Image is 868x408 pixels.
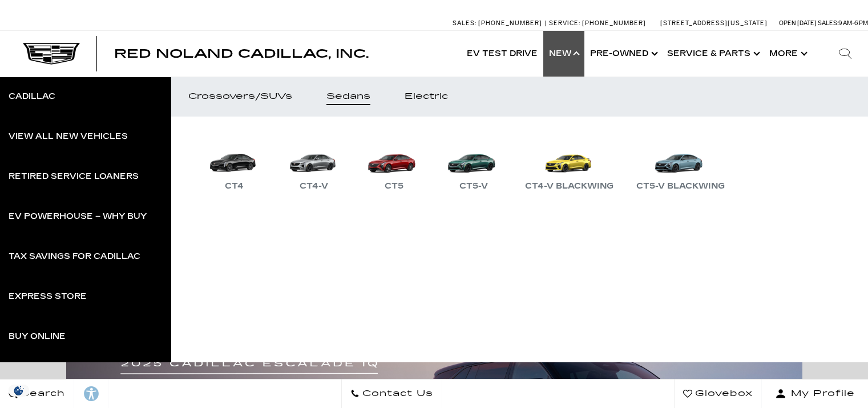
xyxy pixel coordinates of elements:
[545,20,649,26] a: Service: [PHONE_NUMBER]
[6,385,32,397] img: Opt-Out Icon
[171,77,309,117] a: Crossovers/SUVs
[661,31,764,77] a: Service & Parts
[341,379,442,408] a: Contact Us
[779,19,817,27] span: Open [DATE]
[6,385,32,397] section: Click to Open Cookie Consent Modal
[454,179,494,193] div: CT5-V
[9,133,128,141] div: View All New Vehicles
[280,134,348,193] a: CT4-V
[9,293,87,301] div: Express Store
[631,179,730,193] div: CT5-V Blackwing
[674,379,762,408] a: Glovebox
[453,19,477,27] span: Sales:
[9,253,140,261] div: Tax Savings for Cadillac
[114,47,369,61] span: Red Noland Cadillac, Inc.
[631,134,730,193] a: CT5-V Blackwing
[405,93,448,101] div: Electric
[519,179,619,193] div: CT4-V Blackwing
[786,386,855,402] span: My Profile
[519,134,619,193] a: CT4-V Blackwing
[23,43,80,65] img: Cadillac Dark Logo with Cadillac White Text
[360,386,433,402] span: Contact Us
[453,20,545,26] a: Sales: [PHONE_NUMBER]
[764,31,811,77] button: More
[114,48,369,59] a: Red Noland Cadillac, Inc.
[660,19,768,27] a: [STREET_ADDRESS][US_STATE]
[461,31,543,77] a: EV Test Drive
[18,386,65,402] span: Search
[9,173,139,181] div: Retired Service Loaners
[188,93,292,101] div: Crossovers/SUVs
[219,179,249,193] div: CT4
[387,77,465,117] a: Electric
[818,19,838,27] span: Sales:
[9,93,55,101] div: Cadillac
[762,379,868,408] button: Open user profile menu
[9,333,66,341] div: Buy Online
[439,134,508,193] a: CT5-V
[838,19,868,27] span: 9 AM-6 PM
[309,77,387,117] a: Sedans
[549,19,580,27] span: Service:
[478,19,542,27] span: [PHONE_NUMBER]
[326,93,370,101] div: Sedans
[294,179,334,193] div: CT4-V
[9,213,147,221] div: EV Powerhouse – Why Buy
[200,134,268,193] a: CT4
[543,31,584,77] a: New
[584,31,661,77] a: Pre-Owned
[582,19,646,27] span: [PHONE_NUMBER]
[360,134,428,193] a: CT5
[379,179,409,193] div: CT5
[692,386,753,402] span: Glovebox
